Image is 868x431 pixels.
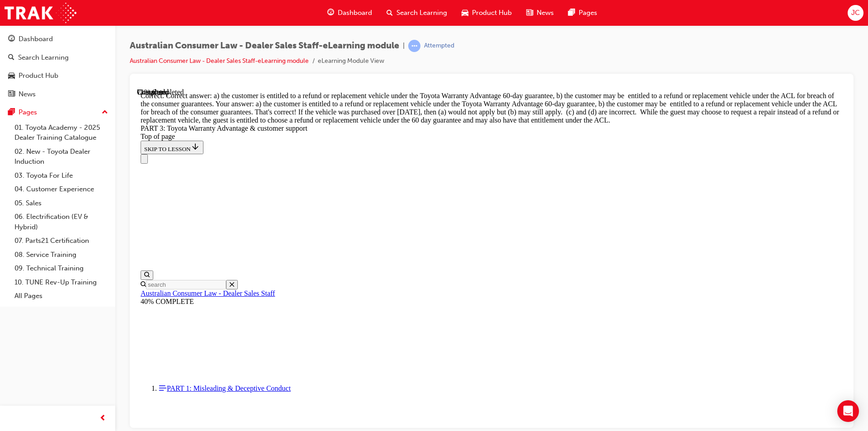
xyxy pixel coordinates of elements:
[519,4,561,22] a: news-iconNews
[4,52,66,66] button: SKIP TO LESSON
[19,71,58,81] div: Product Hub
[11,121,112,145] a: 01. Toyota Academy - 2025 Dealer Training Catalogue
[19,107,37,118] div: Pages
[11,196,112,210] a: 05. Sales
[396,8,447,18] span: Search Learning
[130,41,399,51] span: Australian Consumer Law - Dealer Sales Staff-eLearning module
[837,400,859,422] div: Open Intercom Messenger
[4,86,112,103] a: News
[4,182,16,192] button: Open search menu
[8,54,14,62] span: search-icon
[4,209,706,218] div: 40% COMPLETE
[11,169,112,183] a: 03. Toyota For Life
[4,201,138,209] a: Australian Consumer Law - Dealer Sales Staff
[4,104,112,121] button: Pages
[9,192,89,201] input: Search
[4,31,112,47] a: Dashboard
[99,413,106,424] span: prev-icon
[8,90,15,99] span: news-icon
[8,72,15,80] span: car-icon
[424,42,454,50] div: Attempted
[5,3,76,23] img: Trak
[11,210,112,234] a: 06. Electrification (EV & Hybrid)
[4,44,706,52] div: Top of page
[338,8,372,18] span: Dashboard
[4,67,112,84] a: Product Hub
[89,192,101,201] button: Close search menu
[8,35,15,43] span: guage-icon
[4,29,112,104] button: DashboardSearch LearningProduct HubNews
[4,66,11,76] button: Close navigation menu
[130,57,309,65] a: Australian Consumer Law - Dealer Sales Staff-eLearning module
[11,145,112,169] a: 02. New - Toyota Dealer Induction
[568,7,575,19] span: pages-icon
[11,248,112,262] a: 08. Service Training
[11,261,112,275] a: 09. Technical Training
[7,57,63,64] span: SKIP TO LESSON
[462,7,468,19] span: car-icon
[11,289,112,303] a: All Pages
[102,107,108,118] span: up-icon
[11,275,112,289] a: 10. TUNE Rev-Up Training
[537,8,554,18] span: News
[8,109,15,117] span: pages-icon
[320,4,379,22] a: guage-iconDashboard
[4,36,706,44] div: PART 3: Toyota Warranty Advantage & customer support
[19,34,53,44] div: Dashboard
[318,56,384,66] li: eLearning Module View
[327,7,334,19] span: guage-icon
[19,89,36,99] div: News
[4,49,112,66] a: Search Learning
[526,7,533,19] span: news-icon
[454,4,519,22] a: car-iconProduct Hub
[11,182,112,196] a: 04. Customer Experience
[403,41,405,51] span: |
[848,5,863,21] button: JC
[408,40,420,52] span: learningRecordVerb_ATTEMPT-icon
[18,52,69,63] div: Search Learning
[387,7,393,19] span: search-icon
[4,4,706,36] div: Correct. Correct answer: a) the customer is entitled to a refund or replacement vehicle under the...
[561,4,604,22] a: pages-iconPages
[579,8,597,18] span: Pages
[379,4,454,22] a: search-iconSearch Learning
[11,234,112,248] a: 07. Parts21 Certification
[851,8,860,18] span: JC
[472,8,512,18] span: Product Hub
